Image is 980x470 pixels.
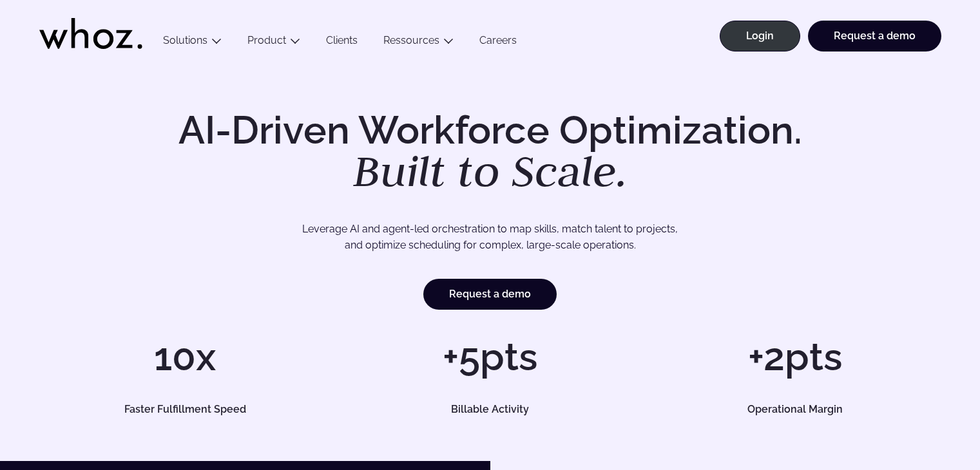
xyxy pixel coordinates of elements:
button: Product [235,34,313,52]
a: Ressources [383,34,439,46]
h5: Billable Activity [359,404,622,415]
a: Careers [466,34,530,52]
h1: 10x [39,337,331,376]
button: Solutions [150,34,235,52]
a: Login [720,21,800,52]
em: Built to Scale. [353,142,628,199]
a: Product [247,34,286,46]
a: Request a demo [808,21,941,52]
h5: Faster Fulfillment Speed [53,404,316,415]
h5: Operational Margin [664,404,927,415]
h1: +2pts [649,337,941,376]
h1: +5pts [344,337,636,376]
h1: AI-Driven Workforce Optimization. [160,111,820,193]
a: Request a demo [423,279,557,310]
p: Leverage AI and agent-led orchestration to map skills, match talent to projects, and optimize sch... [84,221,896,254]
a: Clients [313,34,370,52]
button: Ressources [370,34,466,52]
